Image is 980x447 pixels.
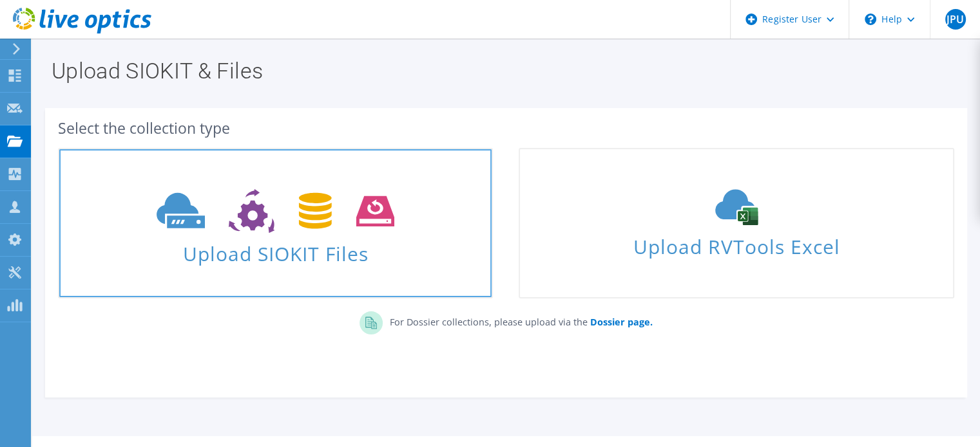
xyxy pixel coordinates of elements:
[590,316,652,328] b: Dossier page.
[58,121,954,135] div: Select the collection type
[383,311,652,329] p: For Dossier collections, please upload via the
[865,14,876,25] svg: \n
[520,230,952,257] span: Upload RVTools Excel
[587,316,652,328] a: Dossier page.
[52,60,954,82] h1: Upload SIOKIT & Files
[945,9,966,30] span: JPU
[519,148,954,298] a: Upload RVTools Excel
[58,148,493,298] a: Upload SIOKIT Files
[59,236,492,264] span: Upload SIOKIT Files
